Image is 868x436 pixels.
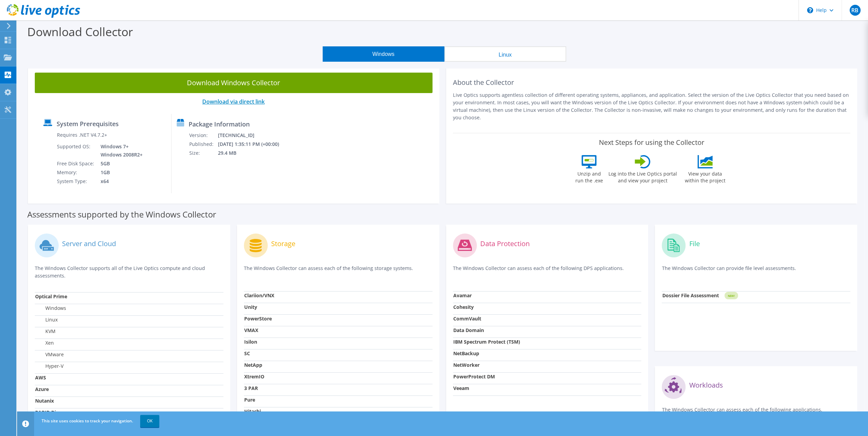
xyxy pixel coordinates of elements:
[244,362,262,368] strong: NetApp
[244,373,264,380] strong: XtremIO
[662,292,719,299] strong: Dossier File Assessment
[608,168,677,184] label: Log into the Live Optics portal and view your project
[35,363,63,370] label: Hyper-V
[57,168,95,177] td: Memory:
[35,305,66,312] label: Windows
[217,149,288,157] td: 29.4 MB
[453,373,495,380] strong: PowerProtect DM
[35,386,49,392] strong: Azure
[728,294,735,298] tspan: NEW!
[189,131,217,140] td: Version:
[807,7,813,13] svg: \n
[35,73,432,93] a: Download Windows Collector
[35,351,64,358] label: VMware
[95,168,144,177] td: 1GB
[573,168,605,184] label: Unzip and run the .exe
[662,265,850,279] p: The Windows Collector can provide file level assessments.
[453,265,642,279] p: The Windows Collector can assess each of the following DPS applications.
[480,240,530,247] label: Data Protection
[35,374,46,381] strong: AWS
[95,159,144,168] td: 5GB
[35,316,58,323] label: Linux
[189,149,217,157] td: Size:
[680,168,730,184] label: View your data within the project
[57,159,95,168] td: Free Disk Space:
[689,382,723,389] label: Workloads
[444,46,566,62] button: Linux
[27,211,216,218] label: Assessments supported by the Windows Collector
[217,140,288,149] td: [DATE] 1:35:11 PM (+00:00)
[244,327,258,333] strong: VMAX
[57,142,95,159] td: Supported OS:
[244,385,258,391] strong: 3 PAR
[850,5,860,16] span: RB
[244,304,257,310] strong: Unity
[244,350,250,357] strong: SC
[140,415,159,427] a: OK
[453,385,469,391] strong: Veeam
[244,408,261,415] strong: Hitachi
[217,131,288,140] td: [TECHNICAL_ID]
[271,240,295,247] label: Storage
[662,406,850,420] p: The Windows Collector can assess each of the following applications.
[35,293,67,300] strong: Optical Prime
[189,121,250,127] label: Package Information
[57,177,95,186] td: System Type:
[27,24,133,40] label: Download Collector
[453,304,474,310] strong: Cohesity
[57,120,119,127] label: System Prerequisites
[244,292,274,299] strong: Clariion/VNX
[453,91,851,121] p: Live Optics supports agentless collection of different operating systems, appliances, and applica...
[453,339,520,345] strong: IBM Spectrum Protect (TSM)
[42,418,133,424] span: This site uses cookies to track your navigation.
[453,327,484,333] strong: Data Domain
[95,142,144,159] td: Windows 7+ Windows 2008R2+
[244,265,432,279] p: The Windows Collector can assess each of the following storage systems.
[244,396,255,403] strong: Pure
[35,340,54,346] label: Xen
[35,409,74,416] strong: RAPID Discovery
[35,265,223,280] p: The Windows Collector supports all of the Live Optics compute and cloud assessments.
[689,240,700,247] label: File
[244,315,272,322] strong: PowerStore
[599,138,704,147] label: Next Steps for using the Collector
[244,339,257,345] strong: Isilon
[35,397,54,404] strong: Nutanix
[453,350,479,357] strong: NetBackup
[35,328,56,335] label: KVM
[202,98,265,105] a: Download via direct link
[189,140,217,149] td: Published:
[453,315,481,322] strong: CommVault
[62,240,116,247] label: Server and Cloud
[57,132,107,138] label: Requires .NET V4.7.2+
[323,46,444,62] button: Windows
[453,292,472,299] strong: Avamar
[453,78,851,87] h2: About the Collector
[453,362,480,368] strong: NetWorker
[95,177,144,186] td: x64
